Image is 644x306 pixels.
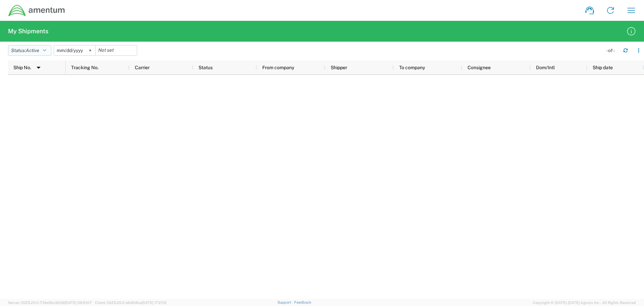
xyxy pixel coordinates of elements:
[95,301,167,305] span: Client: 2025.20.0-e640dba
[65,301,92,305] span: [DATE] 09:51:07
[96,45,137,55] input: Not set
[533,300,636,306] span: Copyright © [DATE]-[DATE] Agistix Inc., All Rights Reserved
[54,45,95,55] input: Not set
[8,27,48,35] h2: My Shipments
[277,300,294,304] a: Support
[593,65,613,70] span: Ship date
[606,47,618,53] div: - of -
[33,62,44,73] img: arrow-dropdown.svg
[199,65,213,70] span: Status
[8,45,51,56] button: Status:Active
[142,301,167,305] span: [DATE] 17:21:12
[8,4,65,17] img: dyncorp
[468,65,491,70] span: Consignee
[536,65,555,70] span: Dom/Intl
[262,65,294,70] span: From company
[294,300,311,304] a: Feedback
[135,65,150,70] span: Carrier
[8,301,92,305] span: Server: 2025.20.0-734e5bc92d9
[331,65,347,70] span: Shipper
[71,65,99,70] span: Tracking No.
[399,65,425,70] span: To company
[13,65,31,70] span: Ship No.
[26,48,39,53] span: Active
